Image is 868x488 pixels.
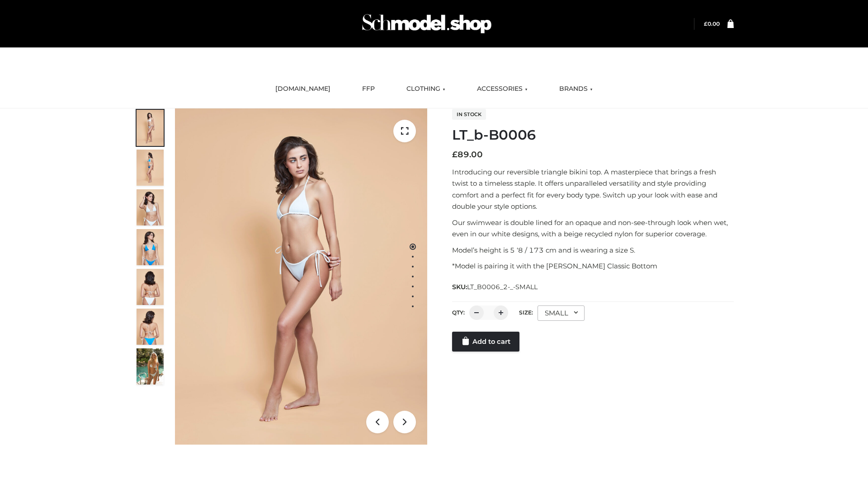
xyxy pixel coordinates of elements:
a: [DOMAIN_NAME] [269,79,337,99]
img: ArielClassicBikiniTop_CloudNine_AzureSky_OW114ECO_8-scaled.jpg [137,309,164,345]
a: £0.00 [704,20,720,27]
img: Schmodel Admin 964 [359,6,495,42]
p: Introducing our reversible triangle bikini top. A masterpiece that brings a fresh twist to a time... [452,166,734,212]
span: £ [452,150,458,160]
h1: LT_b-B0006 [452,127,734,143]
img: ArielClassicBikiniTop_CloudNine_AzureSky_OW114ECO_2-scaled.jpg [137,150,164,186]
span: SKU: [452,282,538,292]
span: £ [704,20,708,27]
img: ArielClassicBikiniTop_CloudNine_AzureSky_OW114ECO_1-scaled.jpg [137,110,164,146]
p: *Model is pairing it with the [PERSON_NAME] Classic Bottom [452,260,734,272]
bdi: 0.00 [704,20,720,27]
p: Our swimwear is double lined for an opaque and non-see-through look when wet, even in our white d... [452,217,734,240]
a: BRANDS [552,79,599,99]
label: QTY: [452,309,465,316]
img: ArielClassicBikiniTop_CloudNine_AzureSky_OW114ECO_3-scaled.jpg [137,189,164,225]
img: ArielClassicBikiniTop_CloudNine_AzureSky_OW114ECO_4-scaled.jpg [137,229,164,265]
img: Arieltop_CloudNine_AzureSky2.jpg [137,348,164,385]
bdi: 89.00 [452,150,483,160]
p: Model’s height is 5 ‘8 / 173 cm and is wearing a size S. [452,244,734,256]
a: Add to cart [452,332,519,352]
img: ArielClassicBikiniTop_CloudNine_AzureSky_OW114ECO_7-scaled.jpg [137,269,164,305]
span: In stock [452,109,486,120]
span: LT_B0006_2-_-SMALL [467,283,538,291]
img: ArielClassicBikiniTop_CloudNine_AzureSky_OW114ECO_1 [175,108,427,445]
label: Size: [519,309,533,316]
a: ACCESSORIES [470,79,534,99]
a: FFP [355,79,382,99]
a: CLOTHING [400,79,452,99]
div: SMALL [538,305,585,321]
